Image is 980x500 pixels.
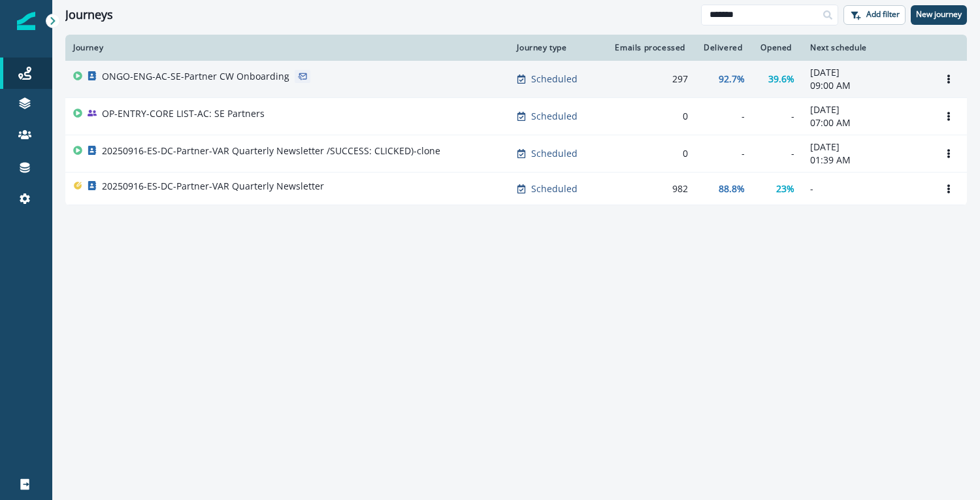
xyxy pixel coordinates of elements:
[531,73,578,86] p: Scheduled
[704,110,745,123] div: -
[613,182,688,195] div: 982
[102,144,440,158] p: 20250916-ES-DC-Partner-VAR Quarterly Newsletter /SUCCESS: CLICKED)-clone
[938,144,959,163] button: Options
[810,116,923,129] p: 07:00 AM
[916,10,962,19] p: New journey
[843,5,906,25] button: Add filter
[65,173,967,205] a: 20250916-ES-DC-Partner-VAR Quarterly NewsletterScheduled98288.8%23%-Options
[810,66,923,79] p: [DATE]
[531,110,578,123] p: Scheduled
[613,73,688,86] div: 297
[102,70,289,83] p: ONGO-ENG-AC-SE-Partner CW Onboarding
[810,154,923,167] p: 01:39 AM
[760,42,794,53] div: Opened
[704,147,745,160] div: -
[704,42,745,53] div: Delivered
[776,182,794,195] p: 23%
[938,107,959,126] button: Options
[938,179,959,199] button: Options
[760,147,794,160] div: -
[938,69,959,89] button: Options
[65,61,967,98] a: ONGO-ENG-AC-SE-Partner CW OnboardingScheduled29792.7%39.6%[DATE]09:00 AMOptions
[768,73,794,86] p: 39.6%
[531,147,578,160] p: Scheduled
[810,141,923,154] p: [DATE]
[810,42,923,53] div: Next schedule
[810,182,923,195] p: -
[65,98,967,135] a: OP-ENTRY-CORE LIST-AC: SE PartnersScheduled0--[DATE]07:00 AMOptions
[760,110,794,123] div: -
[719,182,745,195] p: 88.8%
[517,42,597,53] div: Journey type
[65,135,967,173] a: 20250916-ES-DC-Partner-VAR Quarterly Newsletter /SUCCESS: CLICKED)-cloneScheduled0--[DATE]01:39 A...
[613,42,688,53] div: Emails processed
[866,10,900,19] p: Add filter
[65,8,113,22] h1: Journeys
[613,147,688,160] div: 0
[531,182,578,195] p: Scheduled
[102,180,324,193] p: 20250916-ES-DC-Partner-VAR Quarterly Newsletter
[17,12,35,30] img: Inflection
[719,73,745,86] p: 92.7%
[810,103,923,116] p: [DATE]
[73,42,501,53] div: Journey
[613,110,688,123] div: 0
[810,79,923,92] p: 09:00 AM
[911,5,967,25] button: New journey
[102,107,265,120] p: OP-ENTRY-CORE LIST-AC: SE Partners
